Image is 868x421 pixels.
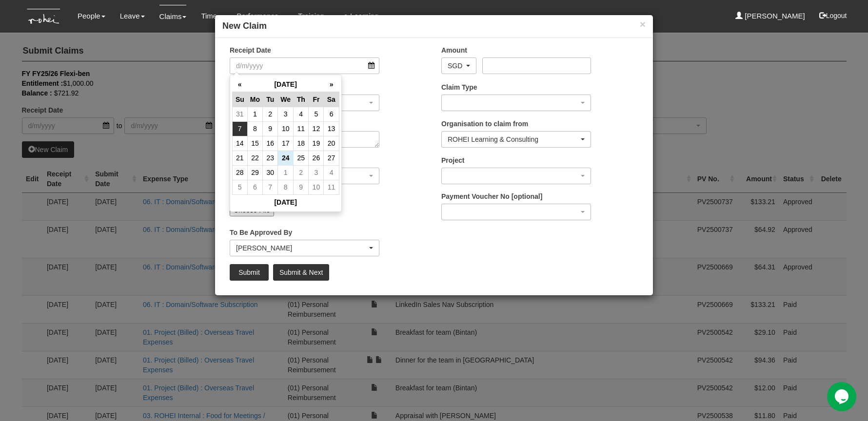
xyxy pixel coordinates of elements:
label: Receipt Date [230,45,271,55]
label: To Be Approved By [230,228,292,237]
td: 22 [247,151,262,165]
button: × [640,19,646,29]
td: 8 [278,180,294,194]
td: 12 [309,121,324,136]
th: [DATE] [247,77,324,92]
button: Rachel Khoo [230,240,379,256]
td: 3 [278,107,294,121]
td: 9 [263,121,278,136]
button: ROHEI Learning & Consulting [441,131,591,148]
td: 9 [294,180,309,194]
td: 14 [232,136,247,151]
td: 26 [309,151,324,165]
iframe: chat widget [827,382,858,411]
td: 18 [294,136,309,151]
td: 8 [247,121,262,136]
td: 6 [324,107,339,121]
div: [PERSON_NAME] [236,243,367,253]
label: Amount [441,45,467,55]
td: 23 [263,151,278,165]
td: 10 [309,180,324,194]
td: 1 [247,107,262,121]
td: 29 [247,165,262,180]
td: 17 [278,136,294,151]
td: 24 [278,151,294,165]
td: 4 [324,165,339,180]
th: We [278,92,294,107]
td: 30 [263,165,278,180]
td: 6 [247,180,262,194]
td: 1 [278,165,294,180]
label: Claim Type [441,82,477,92]
td: 4 [294,107,309,121]
td: 2 [294,165,309,180]
div: ROHEI Learning & Consulting [448,134,579,144]
th: Sa [324,92,339,107]
td: 2 [263,107,278,121]
td: 5 [232,180,247,194]
input: Submit [230,264,269,281]
td: 3 [309,165,324,180]
th: Mo [247,92,262,107]
td: 16 [263,136,278,151]
td: 21 [232,151,247,165]
td: 31 [232,107,247,121]
div: SGD [448,61,464,71]
td: 7 [232,121,247,136]
td: 10 [278,121,294,136]
th: Su [232,92,247,107]
td: 7 [263,180,278,194]
td: 11 [294,121,309,136]
td: 19 [309,136,324,151]
td: 20 [324,136,339,151]
th: » [324,77,339,92]
label: Organisation to claim from [441,119,528,129]
th: Fr [309,92,324,107]
label: Project [441,155,464,165]
td: 5 [309,107,324,121]
b: New Claim [222,21,267,31]
th: « [232,77,247,92]
td: 13 [324,121,339,136]
td: 28 [232,165,247,180]
td: 11 [324,180,339,194]
label: Payment Voucher No [optional] [441,191,542,201]
th: Th [294,92,309,107]
td: 15 [247,136,262,151]
td: 25 [294,151,309,165]
input: Submit & Next [273,264,329,281]
button: SGD [441,57,476,74]
input: d/m/yyyy [230,57,379,74]
th: Tu [263,92,278,107]
th: [DATE] [232,194,339,210]
td: 27 [324,151,339,165]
